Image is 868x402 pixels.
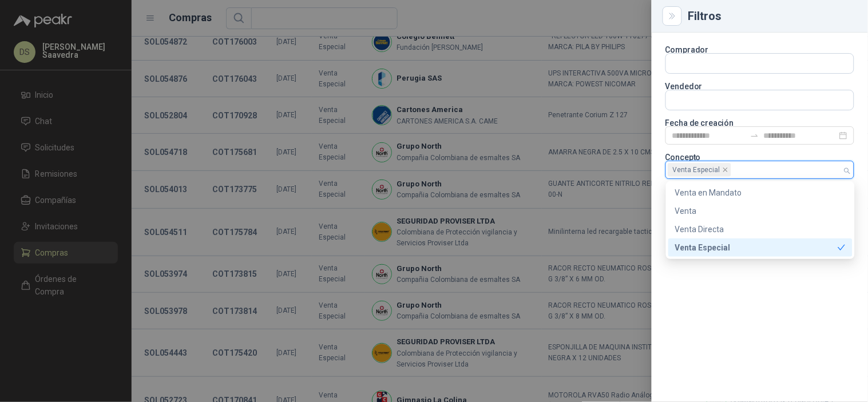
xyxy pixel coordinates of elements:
[668,220,853,238] div: Venta Directa
[838,244,846,252] span: check
[673,164,720,176] span: Venta Especial
[675,205,846,217] div: Venta
[688,10,854,22] div: Filtros
[668,184,853,202] div: Venta en Mandato
[750,131,759,140] span: swap-right
[668,238,853,257] div: Venta Especial
[665,154,854,161] p: Concepto
[675,241,838,254] div: Venta Especial
[675,186,846,199] div: Venta en Mandato
[675,223,846,236] div: Venta Directa
[665,9,679,23] button: Close
[668,163,731,177] span: Venta Especial
[750,131,759,140] span: to
[665,120,854,126] p: Fecha de creación
[665,46,854,53] p: Comprador
[665,83,854,90] p: Vendedor
[668,202,853,220] div: Venta
[723,167,728,173] span: close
